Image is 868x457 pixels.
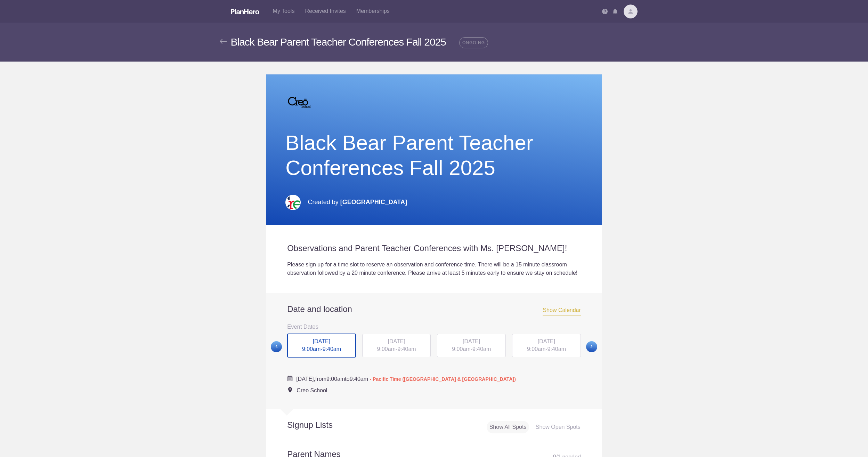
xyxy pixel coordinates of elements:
[547,346,566,352] span: 9:40am
[538,338,555,344] span: [DATE]
[463,338,480,344] span: [DATE]
[285,130,583,181] h1: Black Bear Parent Teacher Conferences Fall 2025
[533,421,583,434] div: Show Open Spots
[397,346,416,352] span: 9:40am
[437,334,506,358] div: -
[362,334,431,358] button: [DATE] 9:00am-9:40am
[459,37,488,48] span: ONGOING
[326,376,345,382] span: 9:00am
[266,420,378,430] h2: Signup Lists
[452,346,470,352] span: 9:00am
[287,260,581,277] div: Please sign up for a time slot to reserve an observation and conference time. There will be a 15 ...
[297,387,327,393] span: Creo School
[527,346,545,352] span: 9:00am
[437,334,506,358] button: [DATE] 9:00am-9:40am
[296,376,315,382] span: [DATE],
[512,334,581,358] button: [DATE] 9:00am-9:40am
[602,9,608,14] img: Help icon
[487,421,529,434] div: Show All Spots
[287,376,293,381] img: Cal purple
[287,334,356,358] div: -
[302,346,321,352] span: 9:00am
[287,304,581,314] h2: Date and location
[313,338,330,344] span: [DATE]
[362,334,431,358] div: -
[296,376,516,382] span: from to
[323,346,341,352] span: 9:40am
[613,9,617,14] img: Notifications
[370,376,516,382] span: - Pacific Time ([GEOGRAPHIC_DATA] & [GEOGRAPHIC_DATA])
[543,307,581,315] span: Show Calendar
[287,321,581,332] h3: Event Dates
[512,334,581,358] div: -
[350,376,368,382] span: 9:40am
[220,39,227,44] img: Back arrow gray
[287,333,356,358] button: [DATE] 9:00am-9:40am
[231,9,259,14] img: Logo white planhero
[285,195,301,210] img: Creo
[231,36,446,48] span: Black Bear Parent Teacher Conferences Fall 2025
[624,5,638,18] img: Davatar
[288,387,292,393] img: Event location
[340,199,407,206] span: [GEOGRAPHIC_DATA]
[388,338,405,344] span: [DATE]
[287,243,581,254] h2: Observations and Parent Teacher Conferences with Ms. [PERSON_NAME]!
[377,346,396,352] span: 9:00am
[472,346,491,352] span: 9:40am
[285,89,313,117] img: 2
[308,194,407,210] p: Created by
